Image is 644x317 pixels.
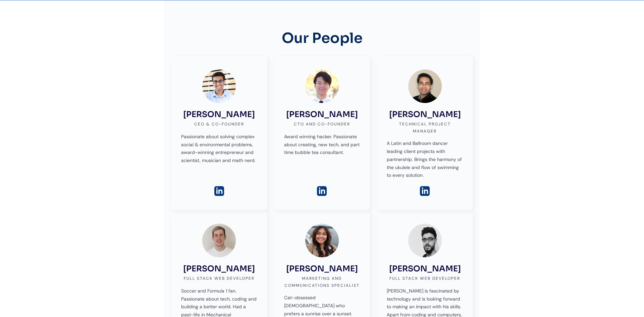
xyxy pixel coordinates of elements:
div: Technical Project Manager [387,121,463,135]
h3: [PERSON_NAME] [389,110,461,119]
h3: [PERSON_NAME] [183,264,255,274]
h3: [PERSON_NAME] [183,110,255,119]
h2: Our People [282,31,363,56]
div: Marketing and Communications Specialist [284,275,360,289]
img: Button link to LinkedIn [316,185,328,197]
img: Button link to LinkedIn [213,185,225,197]
p: Passionate about solving complex social & environmental problems, award-winning entrepreneur and ... [181,133,257,165]
h3: [PERSON_NAME] [286,110,358,119]
div: CEO & Co-founder [194,121,244,127]
p: Award winning hacker. Passionate about creating, new tech, and part time bubble tea consultant. [284,133,360,157]
h3: [PERSON_NAME] [286,264,358,274]
img: Button link to LinkedIn [419,185,431,197]
div: Full Stack Web Developer [184,275,255,282]
div: CTO and Co-Founder [294,121,350,127]
p: A Latin and Ballroom dancer leading client projects with partnership. Brings the harmony of the u... [387,140,463,179]
div: FULL STACK WEB DEVELOPER [389,275,460,282]
h3: [PERSON_NAME] [389,264,461,274]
